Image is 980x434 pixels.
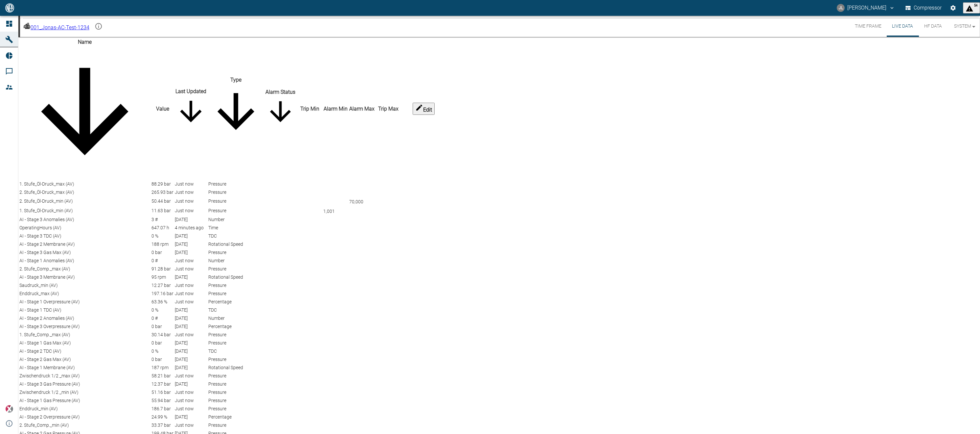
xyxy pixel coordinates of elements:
div: 30.1357355920118 bar [151,331,173,338]
div: 11.6261894709169 bar [151,207,173,214]
td: Enddruck_max (AV) [19,290,150,297]
td: TDC [208,347,264,355]
div: 0 # [151,257,173,264]
td: OperatingHours (AV) [19,224,150,232]
div: 3 # [151,216,173,223]
div: 58.2115454857558 bar [151,372,173,379]
td: AI - Stage 3 Gas Pressure (AV) [19,380,150,388]
td: Zwischendruck 1/2 _max (AV) [19,372,150,380]
div: 0 # [151,315,173,322]
div: 0 % [151,233,173,240]
span: sort-status [265,122,296,129]
div: 197.159931689384 bar [151,290,173,297]
div: 0 bar [151,356,173,363]
th: Alarm Max [349,38,375,180]
td: AI - Stage 2 Gas Max (AV) [19,356,150,363]
div: 647.074939434167 h [151,224,173,231]
div: 0 % [151,348,173,355]
td: Rotational Speed [208,241,264,248]
th: Name [19,38,150,180]
td: AI - Stage 1 Anomalies (AV) [19,257,150,265]
div: 10/14/2025, 12:05:04 PM [175,397,207,404]
span: sort-time [175,123,207,129]
td: 1. Stufe_Comp._max (AV) [19,331,150,339]
div: 33.3688450096815 bar [151,422,173,429]
div: 10/14/2025, 12:05:04 PM [175,422,207,429]
div: 0 % [151,307,173,314]
button: edit-alarms [413,103,435,115]
div: 10/14/2025, 12:05:04 PM [175,389,207,396]
span: 001_Jonas-AC-Test-1234 [31,24,89,31]
div: 10/14/2025, 12:05:04 PM [175,181,207,188]
div: 55.9356949508492 bar [151,397,173,404]
div: 1,001 [323,207,348,215]
div: 10/14/2025, 12:05:04 PM [175,189,207,196]
td: Pressure [208,380,264,388]
button: System [948,16,977,37]
div: 50.4430208311533 bar [151,198,173,205]
div: 0 bar [151,340,173,346]
td: AI - Stage 3 Overpressure (AV) [19,323,150,330]
div: 10/14/2025, 12:05:04 PM [175,266,207,272]
td: AI - Stage 1 Overpressure (AV) [19,298,150,306]
div: 0 bar [151,323,173,330]
td: Percentage [208,323,264,330]
button: ai-cas@nea-x.net [836,2,896,14]
td: AI - Stage 2 Anomalies (AV) [19,315,150,322]
div: 10/14/2025, 12:05:04 PM [175,405,207,412]
div: 10/14/2025, 12:05:04 PM [175,298,207,305]
div: 10/14/2025, 12:05:04 PM [175,290,207,297]
td: Number [208,216,264,223]
button: displayAlerts [963,2,980,13]
td: AI - Stage 3 Membrane (AV) [19,273,150,281]
div: 188 rpm [151,241,173,248]
th: Value [151,38,174,180]
td: Rotational Speed [208,364,264,371]
div: 4/16/2025, 2:54:41 PM [175,249,207,256]
div: 4/28/2025, 4:07:25 PM [175,340,207,346]
div: JL [837,4,845,12]
th: Trip Max [376,38,401,180]
td: 2. Stufe_Comp._max (AV) [19,265,150,273]
td: Number [208,257,264,265]
a: 001_Jonas-AC-Test-1234 [23,24,89,31]
td: AI - Stage 2 Overpressure (AV) [19,413,150,421]
td: Pressure [208,356,264,363]
td: 2. Stufe_Comp._min (AV) [19,421,150,429]
th: Alarm Min [323,38,348,180]
td: Enddruck_min (AV) [19,405,150,413]
th: Type [208,38,264,180]
td: TDC [208,232,264,240]
div: 24.989 % [151,414,173,421]
button: Settings [947,2,959,14]
div: 10/14/2025, 12:05:04 PM [175,372,207,379]
td: AI - Stage 1 Gas Pressure (AV) [19,397,150,404]
div: 4/28/2025, 4:07:25 PM [175,348,207,355]
div: 4/16/2025, 2:54:41 PM [175,323,207,330]
div: 4/28/2025, 4:07:25 PM [175,315,207,322]
button: HF Data [918,16,948,37]
span: 54 [974,3,977,13]
div: 12.366177201784 bar [151,381,173,388]
td: Pressure [208,421,264,429]
span: sort-type [208,134,263,140]
img: logo [5,3,15,12]
td: Pressure [208,197,264,206]
td: Pressure [208,405,264,413]
td: 1. Stufe_Öl-Druck_max (AV) [19,180,150,188]
button: Time Frame [850,16,887,37]
div: 10/14/2025, 12:00:56 PM [175,224,207,231]
td: Pressure [208,290,264,297]
td: AI - Stage 1 Membrane (AV) [19,364,150,371]
div: 4/28/2025, 4:07:25 PM [175,364,207,371]
span: sort-name [19,172,150,178]
button: Live Data [887,16,918,37]
div: 51.1583518433326 bar [151,389,173,396]
td: AI - Stage 3 Anomalies (AV) [19,216,150,223]
img: Xplore Logo [5,405,13,413]
div: 91.2782884173794 bar [151,266,173,272]
div: 4/28/2025, 4:07:25 PM [175,414,207,421]
div: 4/16/2025, 2:54:41 PM [175,216,207,223]
div: 10/14/2025, 12:05:04 PM [175,207,207,214]
div: 10/14/2025, 12:05:04 PM [175,282,207,289]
